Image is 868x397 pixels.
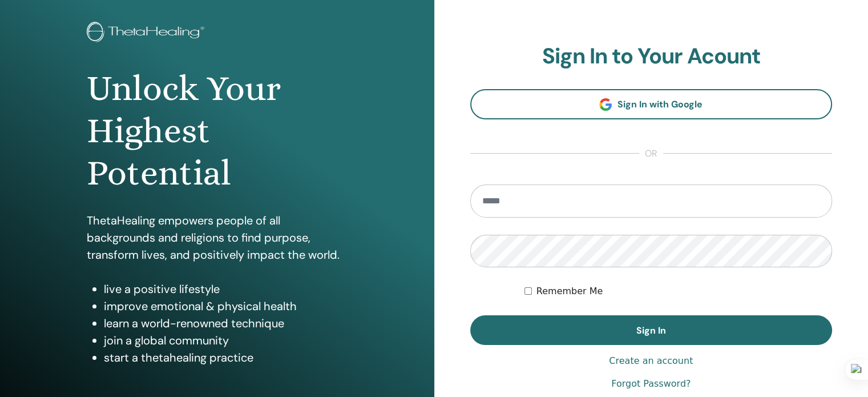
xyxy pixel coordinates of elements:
[470,315,833,345] button: Sign In
[470,43,833,70] h2: Sign In to Your Acount
[87,67,348,195] h1: Unlock Your Highest Potential
[639,147,663,161] span: or
[524,284,832,298] div: Keep me authenticated indefinitely or until I manually logout
[87,212,348,263] p: ThetaHealing empowers people of all backgrounds and religions to find purpose, transform lives, a...
[104,349,348,366] li: start a thetahealing practice
[636,324,666,336] span: Sign In
[611,377,691,391] a: Forgot Password?
[104,315,348,332] li: learn a world-renowned technique
[470,89,833,119] a: Sign In with Google
[617,98,703,110] span: Sign In with Google
[104,332,348,349] li: join a global community
[609,354,693,368] a: Create an account
[536,284,603,298] label: Remember Me
[104,280,348,298] li: live a positive lifestyle
[104,298,348,315] li: improve emotional & physical health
